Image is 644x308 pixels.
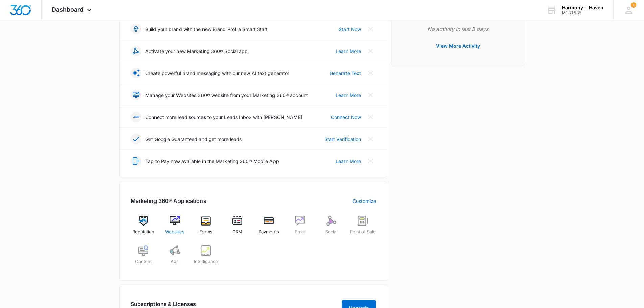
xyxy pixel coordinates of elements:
[429,38,487,54] button: View More Activity
[145,158,279,165] p: Tap to Pay now available in the Marketing 360® Mobile App
[330,70,361,77] a: Generate Text
[193,245,219,270] a: Intelligence
[365,46,376,56] button: Close
[365,112,376,122] button: Close
[171,258,179,265] span: Ads
[336,158,361,165] a: Learn More
[336,92,361,99] a: Learn More
[562,5,603,10] div: account name
[256,216,282,240] a: Payments
[130,216,157,240] a: Reputation
[145,70,289,77] p: Create powerful brand messaging with our new AI text generator
[562,10,603,15] div: account id
[130,197,206,205] h2: Marketing 360® Applications
[232,229,242,235] span: CRM
[295,229,306,235] span: Email
[365,134,376,144] button: Close
[132,229,154,235] span: Reputation
[145,48,248,55] p: Activate your new Marketing 360® Social app
[194,258,218,265] span: Intelligence
[259,229,279,235] span: Payments
[199,229,212,235] span: Forms
[365,156,376,166] button: Close
[165,229,184,235] span: Websites
[145,136,242,143] p: Get Google Guaranteed and get more leads
[162,245,188,270] a: Ads
[350,229,376,235] span: Point of Sale
[365,90,376,100] button: Close
[325,229,337,235] span: Social
[224,216,251,240] a: CRM
[52,6,84,13] span: Dashboard
[353,197,376,205] a: Customize
[162,216,188,240] a: Websites
[193,216,219,240] a: Forms
[130,245,157,270] a: Content
[631,2,636,8] span: 1
[145,114,302,121] p: Connect more lead sources to your Leads Inbox with [PERSON_NAME]
[318,216,344,240] a: Social
[339,26,361,33] a: Start Now
[135,258,152,265] span: Content
[145,92,308,99] p: Manage your Websites 360® website from your Marketing 360® account
[331,114,361,121] a: Connect Now
[287,216,313,240] a: Email
[631,2,636,8] div: notifications count
[365,24,376,34] button: Close
[324,136,361,143] a: Start Verification
[350,216,376,240] a: Point of Sale
[365,68,376,78] button: Close
[145,26,268,33] p: Build your brand with the new Brand Profile Smart Start
[336,48,361,55] a: Learn More
[402,25,514,33] p: No activity in last 3 days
